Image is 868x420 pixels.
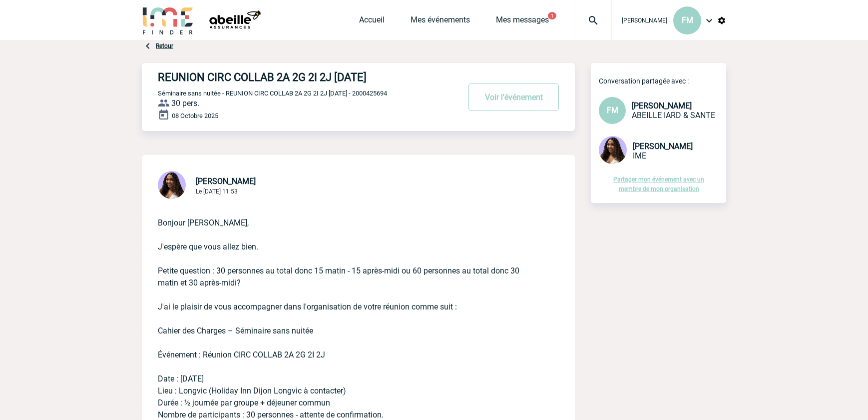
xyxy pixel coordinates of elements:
span: [PERSON_NAME] [622,17,667,24]
h4: REUNION CIRC COLLAB 2A 2G 2I 2J [DATE] [158,71,430,83]
a: Mes événements [411,15,470,29]
span: [PERSON_NAME] [632,101,692,110]
a: Accueil [359,15,385,29]
button: Voir l'événement [468,83,559,111]
span: [PERSON_NAME] [196,176,256,186]
a: Mes messages [496,15,549,29]
a: Retour [156,42,173,49]
span: [PERSON_NAME] [633,141,693,151]
span: FM [607,105,618,115]
span: FM [682,15,693,25]
img: 131234-0.jpg [158,171,186,199]
img: 131234-0.jpg [599,136,627,164]
span: ABEILLE IARD & SANTE [632,110,715,120]
span: 30 pers. [171,98,199,108]
a: Partager mon événement avec un membre de mon organisation [613,176,704,192]
button: 1 [548,12,556,19]
span: IME [633,151,646,160]
span: 08 Octobre 2025 [172,112,218,119]
p: Conversation partagée avec : [599,77,726,85]
span: Le [DATE] 11:53 [196,188,238,195]
span: Séminaire sans nuitée - REUNION CIRC COLLAB 2A 2G 2I 2J [DATE] - 2000425694 [158,89,387,97]
img: IME-Finder [142,6,194,34]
